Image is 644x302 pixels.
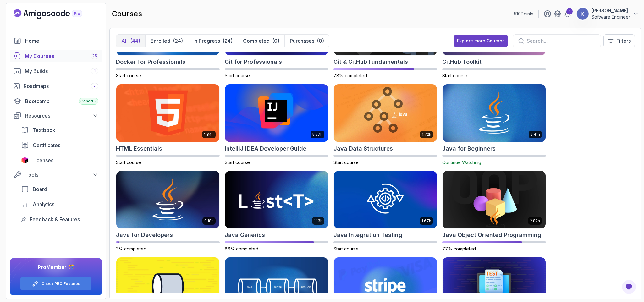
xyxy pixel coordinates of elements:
img: Java Object Oriented Programming card [443,171,546,229]
span: 25 [92,53,97,58]
p: Purchases [290,37,314,45]
h2: courses [112,9,142,19]
span: Textbook [32,126,55,134]
div: Tools [25,171,98,178]
button: In Progress(24) [188,35,238,47]
img: jetbrains icon [21,157,29,163]
h2: Docker For Professionals [116,58,185,66]
h2: Java for Beginners [442,144,496,153]
span: Cohort 3 [80,99,97,104]
a: courses [10,50,102,62]
span: Start course [333,246,359,251]
p: 1.72h [422,132,431,137]
h2: HTML Essentials [116,144,162,153]
p: 1.13h [314,218,322,223]
h2: Java Integration Testing [333,231,402,239]
p: In Progress [193,37,220,45]
h2: Git for Professionals [225,58,282,66]
a: licenses [17,154,102,167]
img: IntelliJ IDEA Developer Guide card [225,84,328,142]
span: Start course [225,73,250,78]
p: 2.82h [530,218,540,223]
a: feedback [17,213,102,226]
a: 1 [564,10,571,18]
div: (44) [130,37,140,45]
button: Resources [10,110,102,121]
p: All [121,37,128,45]
button: Purchases(0) [284,35,329,47]
div: (24) [173,37,183,45]
p: Filters [616,37,631,45]
a: home [10,35,102,47]
a: builds [10,65,102,77]
button: user profile image[PERSON_NAME]Software Engineer [576,8,639,20]
p: 2.41h [531,132,540,137]
a: Java Object Oriented Programming card2.82hJava Object Oriented Programming77% completed [442,171,546,252]
a: certificates [17,139,102,151]
span: Start course [116,73,141,78]
button: Filters [603,34,635,47]
a: Java for Developers card9.18hJava for Developers3% completed [116,171,220,252]
span: Start course [116,160,141,165]
div: Bootcamp [25,97,98,105]
div: Explore more Courses [457,38,505,44]
h2: IntelliJ IDEA Developer Guide [225,144,306,153]
span: Start course [225,160,250,165]
p: Enrolled [151,37,170,45]
input: Search... [526,37,596,45]
p: 1.84h [204,132,214,137]
button: Tools [10,169,102,180]
span: 1 [94,69,96,74]
span: Continue Watching [442,160,481,165]
a: Check PRO Features [41,281,80,286]
span: Licenses [32,156,53,164]
a: bootcamp [10,95,102,107]
a: Java Generics card1.13hJava Generics86% completed [225,171,328,252]
div: Roadmaps [24,82,98,90]
img: Java for Developers card [116,171,219,229]
span: 78% completed [333,73,367,78]
p: Software Engineer [592,14,630,20]
h2: Java Object Oriented Programming [442,231,541,239]
button: Completed(0) [238,35,284,47]
span: Start course [333,160,359,165]
img: HTML Essentials card [116,84,219,142]
span: 86% completed [225,246,258,251]
button: Check PRO Features [20,277,92,290]
a: Landing page [14,9,96,19]
h2: Java Generics [225,231,265,239]
span: Analytics [33,200,54,208]
h2: Git & GitHub Fundamentals [333,58,408,66]
p: 510 Points [514,11,533,17]
div: Home [25,37,98,45]
a: analytics [17,198,102,211]
span: Start course [442,73,467,78]
div: Resources [25,112,98,119]
a: board [17,183,102,195]
p: 1.67h [421,218,431,223]
h2: Java for Developers [116,231,173,239]
div: My Builds [25,67,98,75]
button: Open Feedback Button [621,279,636,294]
a: Java for Beginners card2.41hJava for BeginnersContinue Watching [442,84,546,166]
div: (24) [223,37,233,45]
h2: GitHub Toolkit [442,58,482,66]
span: 3% completed [116,246,146,251]
div: 1 [566,8,573,14]
button: All(44) [116,35,145,47]
img: Java Data Structures card [334,84,437,142]
div: (0) [272,37,279,45]
a: roadmaps [10,80,102,92]
span: Feedback & Features [30,216,80,223]
p: Completed [243,37,270,45]
p: 9.18h [204,218,214,223]
div: My Courses [25,52,98,60]
h2: Java Data Structures [333,144,393,153]
span: 7 [93,84,96,89]
p: 5.57h [312,132,322,137]
span: 77% completed [442,246,476,251]
p: [PERSON_NAME] [592,8,630,14]
button: Explore more Courses [454,35,508,47]
img: Java Generics card [225,171,328,229]
span: Certificates [33,141,60,149]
